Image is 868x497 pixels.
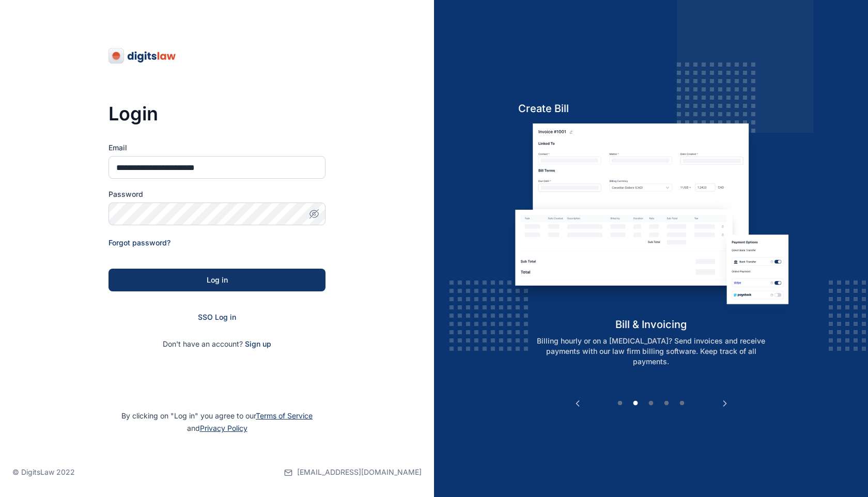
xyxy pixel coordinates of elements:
p: Billing hourly or on a [MEDICAL_DATA]? Send invoices and receive payments with our law firm billi... [519,336,783,367]
p: By clicking on "Log in" you agree to our [12,410,422,434]
p: Don't have an account? [109,339,326,349]
label: Password [109,189,326,199]
button: Next [720,398,730,409]
h5: bill & invoicing [508,317,795,332]
button: 3 [646,398,656,409]
button: 5 [677,398,687,409]
h5: Create Bill [508,101,795,116]
button: 1 [615,398,625,409]
img: digitslaw-logo [109,48,177,64]
div: Log in [125,275,309,285]
a: Privacy Policy [200,424,247,432]
button: 2 [630,398,641,409]
h3: Login [109,103,326,124]
span: [EMAIL_ADDRESS][DOMAIN_NAME] [297,467,422,477]
button: 4 [661,398,672,409]
button: Log in [109,269,326,291]
span: Sign up [245,339,271,349]
span: and [187,424,247,432]
img: bill-and-invoicin [508,123,795,317]
a: [EMAIL_ADDRESS][DOMAIN_NAME] [284,447,422,497]
a: Forgot password? [109,238,171,247]
a: Terms of Service [256,411,313,420]
label: Email [109,143,326,153]
a: SSO Log in [198,313,236,321]
p: © DigitsLaw 2022 [12,467,75,477]
button: Previous [572,398,583,409]
a: Sign up [245,339,271,348]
